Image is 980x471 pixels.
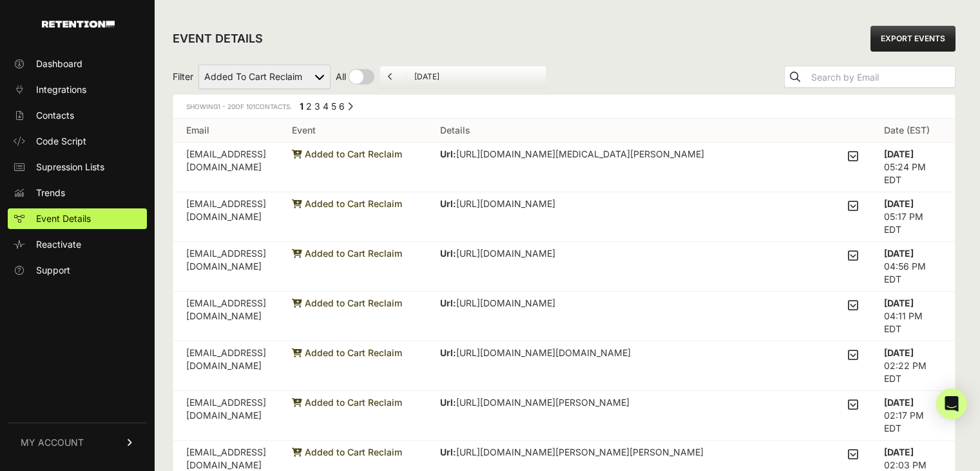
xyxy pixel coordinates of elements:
input: Search by Email [809,68,955,86]
strong: [DATE] [884,446,914,457]
span: Support [36,264,70,277]
a: Trends [8,183,147,203]
span: MY ACCOUNT [21,436,84,449]
th: Email [173,119,279,143]
strong: Url: [440,248,456,259]
span: Dashboard [36,57,82,70]
strong: Url: [440,297,456,308]
select: Filter [198,65,331,89]
p: [URL][DOMAIN_NAME] [440,297,673,310]
strong: Url: [440,397,456,408]
p: [URL][DOMAIN_NAME][DOMAIN_NAME] [440,346,631,359]
a: Page 6 [339,101,345,112]
strong: [DATE] [884,347,914,358]
td: 02:22 PM EDT [871,341,955,391]
td: 04:11 PM EDT [871,292,955,341]
span: 1 - 20 [218,103,235,110]
div: Open Intercom Messenger [936,388,967,419]
p: [URL][DOMAIN_NAME][PERSON_NAME][PERSON_NAME] [440,446,744,459]
span: Added to Cart Reclaim [292,397,402,408]
span: Event Details [36,212,91,225]
a: Supression Lists [8,157,147,177]
strong: [DATE] [884,297,914,308]
strong: [DATE] [884,397,914,408]
span: Reactivate [36,238,81,251]
a: Page 5 [331,101,336,112]
a: Page 3 [314,101,320,112]
span: Trends [36,186,65,199]
strong: Url: [440,198,456,209]
p: [URL][DOMAIN_NAME] [440,197,812,210]
td: 04:56 PM EDT [871,242,955,292]
span: Added to Cart Reclaim [292,446,402,457]
p: [URL][DOMAIN_NAME][PERSON_NAME] [440,396,629,409]
div: Showing of [186,100,292,113]
a: Page 4 [323,101,329,112]
td: [EMAIL_ADDRESS][DOMAIN_NAME] [173,192,279,242]
span: Added to Cart Reclaim [292,148,402,159]
a: Reactivate [8,234,147,255]
p: [URL][DOMAIN_NAME][MEDICAL_DATA][PERSON_NAME] [440,148,704,161]
div: Pagination [297,100,353,116]
span: Code Script [36,135,86,148]
strong: Url: [440,446,456,457]
td: [EMAIL_ADDRESS][DOMAIN_NAME] [173,242,279,292]
a: Contacts [8,105,147,126]
td: [EMAIL_ADDRESS][DOMAIN_NAME] [173,341,279,391]
strong: Url: [440,347,456,358]
a: EXPORT EVENTS [870,26,956,52]
a: Integrations [8,79,147,100]
a: Support [8,260,147,281]
strong: [DATE] [884,248,914,259]
em: Page 1 [300,101,303,112]
td: 02:17 PM EDT [871,391,955,441]
a: Event Details [8,208,147,229]
a: Code Script [8,131,147,152]
img: Retention.com [42,21,115,28]
span: Added to Cart Reclaim [292,198,402,209]
strong: Url: [440,148,456,159]
span: Integrations [36,83,86,96]
span: Supression Lists [36,161,104,174]
th: Details [427,119,871,143]
a: Page 2 [306,101,312,112]
td: [EMAIL_ADDRESS][DOMAIN_NAME] [173,292,279,341]
p: [URL][DOMAIN_NAME] [440,247,838,260]
h2: EVENT DETAILS [173,30,263,48]
strong: [DATE] [884,198,914,209]
td: 05:17 PM EDT [871,192,955,242]
span: Contacts. [244,103,292,110]
strong: [DATE] [884,148,914,159]
span: Filter [173,70,193,83]
th: Event [279,119,427,143]
td: [EMAIL_ADDRESS][DOMAIN_NAME] [173,391,279,441]
td: 05:24 PM EDT [871,143,955,192]
span: 101 [246,103,255,110]
span: Added to Cart Reclaim [292,248,402,259]
a: MY ACCOUNT [8,423,147,462]
th: Date (EST) [871,119,955,143]
span: Added to Cart Reclaim [292,297,402,308]
span: Added to Cart Reclaim [292,347,402,358]
span: Contacts [36,109,74,122]
a: Dashboard [8,54,147,74]
td: [EMAIL_ADDRESS][DOMAIN_NAME] [173,143,279,192]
